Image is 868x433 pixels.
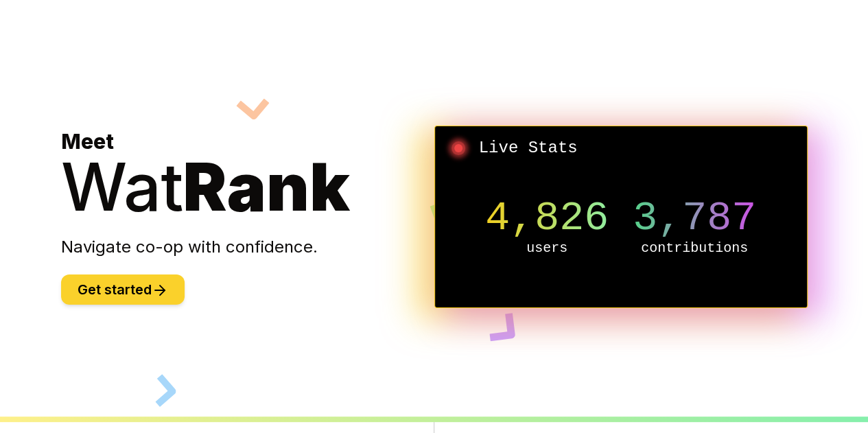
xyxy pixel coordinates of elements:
[61,129,434,220] h1: Meet
[183,147,350,226] span: Rank
[61,274,185,305] button: Get started
[61,147,183,226] span: Wat
[61,236,434,258] p: Navigate co-op with confidence.
[473,198,621,239] p: 4,826
[473,239,621,258] p: users
[621,239,769,258] p: contributions
[621,198,769,239] p: 3,787
[446,137,796,159] h2: Live Stats
[61,283,185,297] a: Get started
